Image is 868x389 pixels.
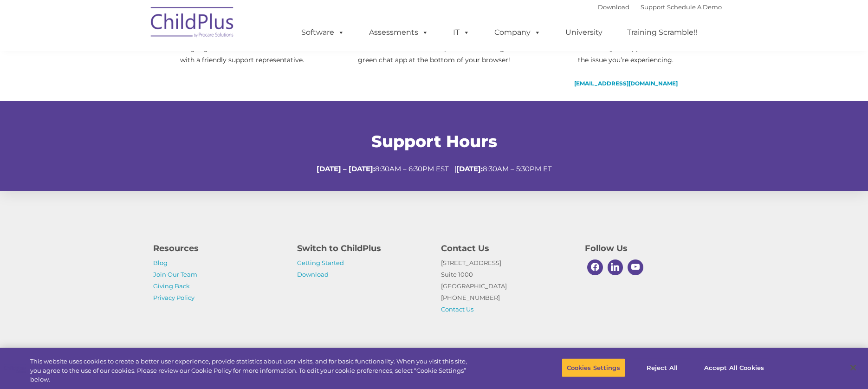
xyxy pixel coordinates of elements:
[641,3,665,11] a: Support
[618,23,706,42] a: Training Scramble!!
[441,305,473,313] a: Contact Us
[371,131,497,151] span: Support Hours
[699,358,769,377] button: Accept All Cookies
[317,164,552,173] span: 8:30AM – 6:30PM EST | 8:30AM – 5:30PM ET
[667,3,722,11] a: Schedule A Demo
[345,43,523,66] p: Chat now with a ChildPlus representative using the green chat app at the bottom of your browser!
[153,294,194,301] a: Privacy Policy
[537,43,715,66] p: Send an email directly to support with details about the issue you’re experiencing.
[585,242,715,255] h4: Follow Us
[153,282,190,290] a: Giving Back
[456,164,483,173] strong: [DATE]:
[297,259,344,266] a: Getting Started
[556,23,612,42] a: University
[146,0,239,47] img: ChildPlus by Procare Solutions
[485,23,550,42] a: Company
[605,257,626,278] a: Linkedin
[843,357,863,378] button: Close
[625,257,646,278] a: Youtube
[30,357,478,384] div: This website uses cookies to create a better user experience, provide statistics about user visit...
[598,3,722,11] font: |
[441,257,571,315] p: [STREET_ADDRESS] Suite 1000 [GEOGRAPHIC_DATA] [PHONE_NUMBER]
[153,259,168,266] a: Blog
[585,257,605,278] a: Facebook
[292,23,354,42] a: Software
[297,242,427,255] h4: Switch to ChildPlus
[297,271,329,278] a: Download
[317,164,375,173] strong: [DATE] – [DATE]:
[562,358,625,377] button: Cookies Settings
[153,242,283,255] h4: Resources
[153,271,197,278] a: Join Our Team
[153,43,331,66] p: Call during regular business hours to be connected with a friendly support representative.
[360,23,438,42] a: Assessments
[598,3,629,11] a: Download
[441,242,571,255] h4: Contact Us
[574,80,678,87] a: [EMAIL_ADDRESS][DOMAIN_NAME]
[444,23,479,42] a: IT
[633,358,691,377] button: Reject All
